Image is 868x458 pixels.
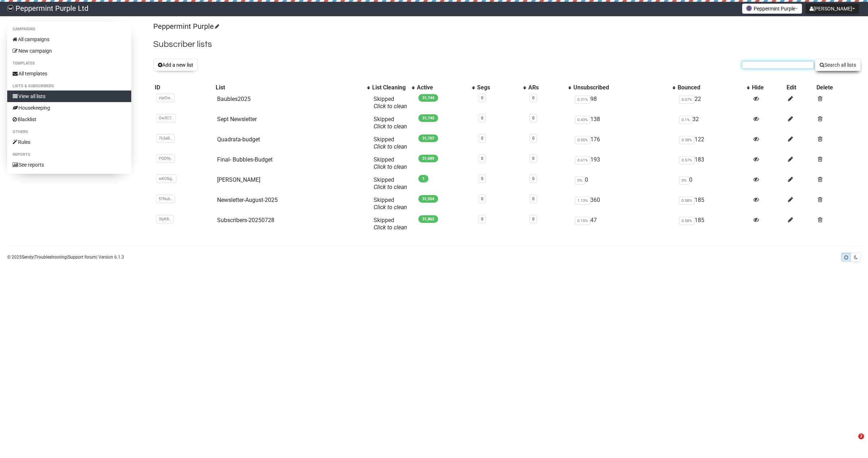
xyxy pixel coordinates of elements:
[572,173,677,194] td: 0
[575,116,590,124] span: 0.43%
[217,176,260,183] a: [PERSON_NAME]
[572,93,677,113] td: 98
[532,217,534,221] a: 0
[481,217,483,221] a: 0
[153,22,218,31] a: Peppermint Purple
[679,217,695,225] span: 0.58%
[217,116,257,123] a: Sept Newsletter
[415,83,476,93] th: Active: No sort applied, activate to apply an ascending sort
[679,116,692,124] span: 0.1%
[153,38,861,51] h2: Subscriber lists
[374,204,407,211] a: Click to clean
[7,114,131,125] a: Blacklist
[153,59,198,71] button: Add a new list
[676,93,750,113] td: 22
[575,176,585,185] span: 0%
[572,153,677,173] td: 193
[156,154,175,163] span: PQD9y..
[477,84,519,91] div: Segs
[217,136,260,143] a: Quadrata-budget
[815,59,861,71] button: Search all lists
[156,94,175,102] span: zvpOw..
[481,96,483,100] a: 0
[217,96,251,102] a: Baubles2025
[575,197,590,205] span: 1.13%
[156,114,176,122] span: Ow3C7..
[815,83,861,93] th: Delete: No sort applied, sorting is disabled
[374,143,407,150] a: Click to clean
[481,176,483,181] a: 0
[532,156,534,161] a: 0
[7,102,131,114] a: Housekeeping
[7,128,131,136] li: Others
[374,217,407,231] span: Skipped
[374,156,407,170] span: Skipped
[374,136,407,150] span: Skipped
[481,156,483,161] a: 0
[35,255,67,260] a: Troubleshooting
[156,134,175,142] span: 763aB..
[575,136,590,144] span: 0.55%
[785,83,815,93] th: Edit: No sort applied, sorting is disabled
[374,116,407,130] span: Skipped
[816,84,859,91] div: Delete
[68,255,96,260] a: Support forum
[532,96,534,100] a: 0
[418,195,438,203] span: 31,554
[676,173,750,194] td: 0
[572,113,677,133] td: 138
[217,197,278,203] a: Newsletter-August-2025
[372,84,408,91] div: List Cleaning
[476,83,526,93] th: Segs: No sort applied, activate to apply an ascending sort
[374,184,407,190] a: Click to clean
[156,215,173,223] span: 3IpK8..
[787,84,813,91] div: Edit
[418,135,438,142] span: 31,707
[7,25,131,34] li: Campaigns
[678,84,743,91] div: Bounced
[746,5,752,11] img: 1.png
[532,176,534,181] a: 0
[217,217,274,224] a: Subscribers-20250728
[806,4,859,14] button: [PERSON_NAME]
[676,153,750,173] td: 183
[156,195,175,203] span: 57Nub..
[750,83,785,93] th: Hide: No sort applied, sorting is disabled
[676,83,750,93] th: Bounced: No sort applied, activate to apply an ascending sort
[532,116,534,120] a: 0
[7,45,131,57] a: New campaign
[374,224,407,231] a: Click to clean
[481,197,483,201] a: 0
[532,136,534,141] a: 0
[572,133,677,153] td: 176
[214,83,371,93] th: List: No sort applied, activate to apply an ascending sort
[418,175,428,182] span: 1
[752,84,784,91] div: Hide
[572,214,677,234] td: 47
[417,84,468,91] div: Active
[7,5,14,12] img: 8e84c496d3b51a6c2b78e42e4056443a
[676,214,750,234] td: 185
[676,194,750,214] td: 185
[572,83,677,93] th: Unsubscribed: No sort applied, activate to apply an ascending sort
[532,197,534,201] a: 0
[575,96,590,104] span: 0.31%
[7,150,131,159] li: Reports
[679,136,695,144] span: 0.38%
[418,215,438,223] span: 31,862
[418,114,438,122] span: 31,745
[374,197,407,211] span: Skipped
[843,433,861,451] iframe: Intercom live chat
[481,116,483,120] a: 0
[418,155,438,162] span: 31,689
[374,163,407,170] a: Click to clean
[374,176,407,190] span: Skipped
[216,84,363,91] div: List
[676,113,750,133] td: 32
[374,96,407,110] span: Skipped
[575,217,590,225] span: 0.15%
[7,91,131,102] a: View all lists
[572,194,677,214] td: 360
[481,136,483,141] a: 0
[7,159,131,171] a: See reports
